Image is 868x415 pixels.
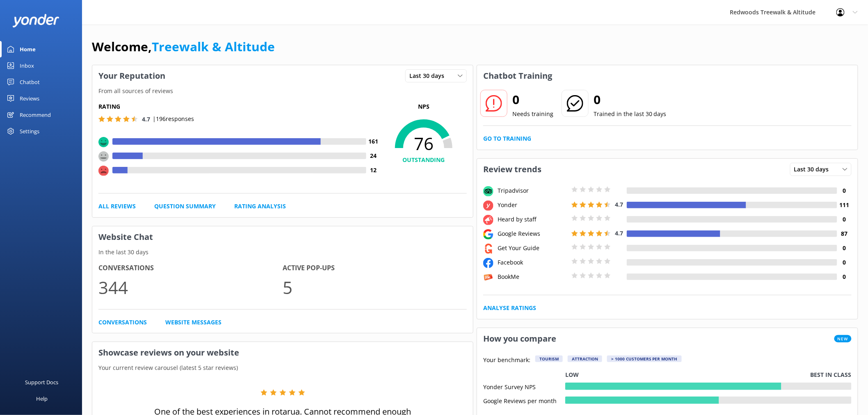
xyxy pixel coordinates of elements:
h4: 161 [366,137,381,146]
p: 5 [283,274,467,301]
div: Yonder Survey NPS [483,383,565,390]
span: 76 [381,133,467,154]
div: Heard by staff [496,215,569,224]
h4: 0 [837,186,852,195]
a: Question Summary [154,202,216,211]
p: NPS [381,102,467,111]
h1: Welcome, [92,37,275,57]
div: BookMe [496,272,569,281]
h4: 0 [837,272,852,281]
h3: Review trends [477,159,548,180]
a: Conversations [98,318,147,327]
p: | 196 responses [153,114,194,123]
p: Trained in the last 30 days [594,109,667,119]
h4: 0 [837,244,852,253]
h4: Conversations [98,263,283,274]
div: Get Your Guide [496,244,569,253]
p: Your current review carousel (latest 5 star reviews) [92,363,473,372]
p: Low [565,370,579,379]
img: yonder-white-logo.png [12,14,59,27]
div: Settings [20,123,39,139]
div: Help [36,390,48,407]
div: Home [20,41,36,57]
h2: 0 [594,90,667,109]
span: 4.7 [615,201,623,208]
div: Inbox [20,57,34,74]
h4: 87 [837,229,852,238]
div: Google Reviews [496,229,569,238]
span: 4.7 [142,115,150,123]
p: From all sources of reviews [92,87,473,96]
p: 344 [98,274,283,301]
div: Recommend [20,107,51,123]
div: Support Docs [25,374,59,390]
div: Tourism [535,356,563,362]
h4: Active Pop-ups [283,263,467,274]
h5: Rating [98,102,381,111]
h4: OUTSTANDING [381,155,467,164]
h4: 24 [366,151,381,160]
h3: Showcase reviews on your website [92,342,473,363]
div: Yonder [496,201,569,210]
a: Rating Analysis [234,202,286,211]
span: Last 30 days [794,165,834,174]
h3: How you compare [477,328,562,349]
h4: 111 [837,201,852,210]
div: > 1000 customers per month [607,356,682,362]
div: Tripadvisor [496,186,569,195]
div: Attraction [568,356,602,362]
div: Facebook [496,258,569,267]
span: New [834,335,852,342]
h3: Your Reputation [92,65,171,87]
p: Best in class [811,370,852,379]
h4: 12 [366,166,381,175]
p: Your benchmark: [483,356,530,365]
p: In the last 30 days [92,248,473,257]
h3: Chatbot Training [477,65,558,87]
span: Last 30 days [409,71,449,80]
a: Go to Training [483,134,531,143]
h2: 0 [512,90,553,109]
span: 4.7 [615,229,623,237]
a: Website Messages [165,318,222,327]
p: Needs training [512,109,553,119]
a: Treewalk & Altitude [152,38,275,55]
div: Chatbot [20,74,40,90]
a: Analyse Ratings [483,303,536,312]
a: All Reviews [98,202,136,211]
div: Google Reviews per month [483,397,565,404]
h3: Website Chat [92,226,473,248]
h4: 0 [837,258,852,267]
h4: 0 [837,215,852,224]
div: Reviews [20,90,39,107]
